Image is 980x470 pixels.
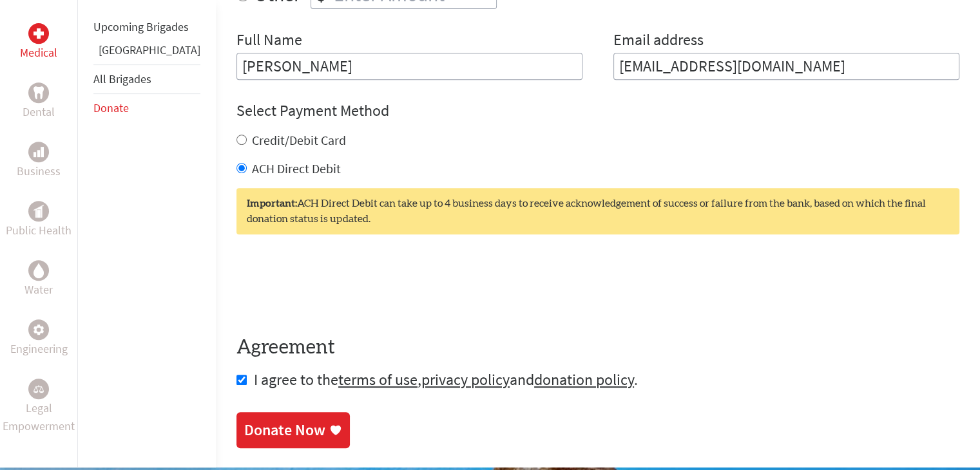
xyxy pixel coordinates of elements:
[244,420,325,440] div: Donate Now
[34,324,44,335] img: Engineering
[3,399,75,435] p: Legal Empowerment
[93,100,129,115] a: Donate
[236,100,959,121] h4: Select Payment Method
[28,319,49,340] div: Engineering
[28,379,49,399] div: Legal Empowerment
[93,64,200,94] li: All Brigades
[236,188,959,234] div: ACH Direct Debit can take up to 4 business days to receive acknowledgement of success or failure ...
[93,71,151,86] a: All Brigades
[17,142,61,180] a: BusinessBusiness
[20,44,57,62] p: Medical
[10,319,68,358] a: EngineeringEngineering
[34,87,44,99] img: Dental
[99,42,200,57] a: [GEOGRAPHIC_DATA]
[17,162,61,180] p: Business
[236,30,302,53] label: Full Name
[252,160,341,176] label: ACH Direct Debit
[23,82,55,121] a: DentalDental
[93,41,200,64] li: Panama
[236,260,432,310] iframe: reCAPTCHA
[28,142,49,162] div: Business
[236,412,350,448] a: Donate Now
[252,132,346,148] label: Credit/Debit Card
[28,23,49,44] div: Medical
[20,23,57,62] a: MedicalMedical
[613,30,704,53] label: Email address
[34,385,44,393] img: Legal Empowerment
[93,13,200,41] li: Upcoming Brigades
[93,94,200,122] li: Donate
[93,19,189,34] a: Upcoming Brigades
[34,263,44,278] img: Water
[28,260,49,281] div: Water
[6,201,72,240] a: Public HealthPublic Health
[34,147,44,157] img: Business
[10,340,68,358] p: Engineering
[247,198,297,209] strong: Important:
[338,370,418,390] a: terms of use
[3,379,75,435] a: Legal EmpowermentLegal Empowerment
[534,370,634,390] a: donation policy
[254,370,638,390] span: I agree to the , and .
[24,260,53,299] a: WaterWater
[28,82,49,103] div: Dental
[34,28,44,39] img: Medical
[236,53,582,80] input: Enter Full Name
[24,281,53,299] p: Water
[28,201,49,221] div: Public Health
[34,205,44,218] img: Public Health
[613,53,959,80] input: Your Email
[236,336,959,359] h4: Agreement
[421,370,510,390] a: privacy policy
[23,103,55,121] p: Dental
[6,221,72,240] p: Public Health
